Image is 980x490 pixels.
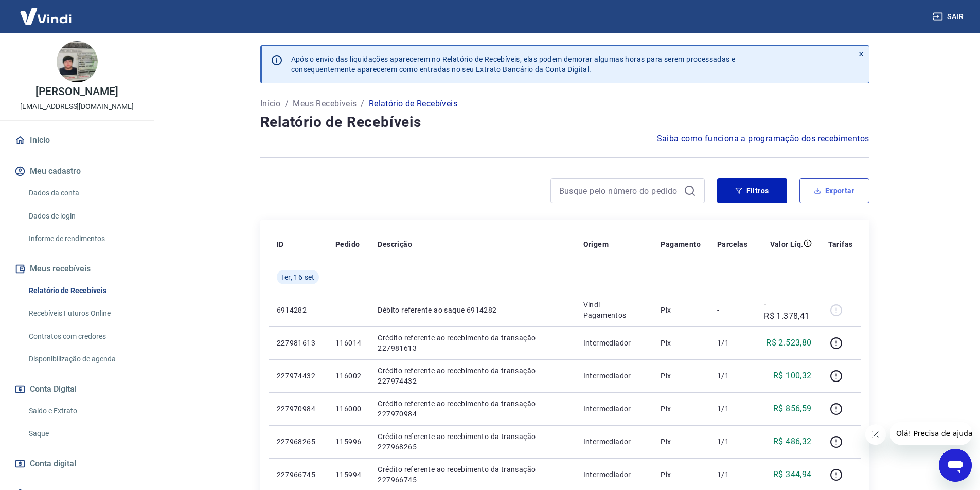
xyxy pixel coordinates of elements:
[661,239,701,249] p: Pagamento
[12,129,141,152] a: Início
[293,98,357,110] a: Meus Recebíveis
[766,337,811,349] p: R$ 2.523,80
[378,398,566,419] p: Crédito referente ao recebimento da transação 227970984
[661,437,701,447] p: Pix
[260,98,281,110] a: Início
[369,98,457,110] p: Relatório de Recebíveis
[717,437,747,447] p: 1/1
[335,437,361,447] p: 115996
[717,338,747,348] p: 1/1
[378,333,566,353] p: Crédito referente ao recebimento da transação 227981613
[335,469,361,480] p: 115994
[277,469,319,480] p: 227966745
[583,239,609,249] p: Origem
[661,305,701,315] p: Pix
[12,378,141,401] button: Conta Digital
[717,178,787,203] button: Filtros
[717,404,747,414] p: 1/1
[277,404,319,414] p: 227970984
[335,239,360,249] p: Pedido
[361,98,364,110] p: /
[25,349,141,370] a: Disponibilização de agenda
[277,305,319,315] p: 6914282
[583,404,645,414] p: Intermediador
[277,239,284,249] p: ID
[335,338,361,348] p: 116014
[12,1,79,32] img: Vindi
[583,437,645,447] p: Intermediador
[335,404,361,414] p: 116000
[717,239,747,249] p: Parcelas
[931,7,968,26] button: Sair
[661,371,701,381] p: Pix
[583,371,645,381] p: Intermediador
[30,457,76,471] span: Conta digital
[773,468,812,481] p: R$ 344,94
[57,41,98,82] img: 6e61b937-904a-4981-a2f4-9903c7d94729.jpeg
[661,338,701,348] p: Pix
[25,326,141,347] a: Contratos com credores
[657,133,869,145] a: Saiba como funciona a programação dos recebimentos
[799,178,869,203] button: Exportar
[764,298,812,322] p: -R$ 1.378,41
[25,423,141,444] a: Saque
[35,86,118,97] p: [PERSON_NAME]
[335,371,361,381] p: 116002
[281,272,315,282] span: Ter, 16 set
[277,371,319,381] p: 227974432
[583,300,645,320] p: Vindi Pagamentos
[559,183,680,198] input: Busque pelo número do pedido
[12,258,141,280] button: Meus recebíveis
[770,239,804,249] p: Valor Líq.
[378,239,412,249] p: Descrição
[25,303,141,324] a: Recebíveis Futuros Online
[25,206,141,227] a: Dados de login
[773,370,812,382] p: R$ 100,32
[378,431,566,452] p: Crédito referente ao recebimento da transação 227968265
[661,469,701,480] p: Pix
[25,183,141,204] a: Dados da conta
[378,305,566,315] p: Débito referente ao saque 6914282
[939,449,972,482] iframe: Botão para abrir a janela de mensagens
[378,464,566,485] p: Crédito referente ao recebimento da transação 227966745
[865,424,886,445] iframe: Fechar mensagem
[285,98,289,110] p: /
[25,401,141,422] a: Saldo e Extrato
[277,338,319,348] p: 227981613
[773,403,812,415] p: R$ 856,59
[260,112,869,133] h4: Relatório de Recebíveis
[378,366,566,386] p: Crédito referente ao recebimento da transação 227974432
[277,437,319,447] p: 227968265
[583,338,645,348] p: Intermediador
[661,404,701,414] p: Pix
[20,101,134,112] p: [EMAIL_ADDRESS][DOMAIN_NAME]
[6,7,86,15] span: Olá! Precisa de ajuda?
[291,54,736,75] p: Após o envio das liquidações aparecerem no Relatório de Recebíveis, elas podem demorar algumas ho...
[773,435,812,448] p: R$ 486,32
[25,280,141,301] a: Relatório de Recebíveis
[717,371,747,381] p: 1/1
[25,228,141,249] a: Informe de rendimentos
[12,452,141,475] a: Conta digital
[717,305,747,315] p: -
[890,422,972,445] iframe: Mensagem da empresa
[12,160,141,183] button: Meu cadastro
[583,469,645,480] p: Intermediador
[828,239,853,249] p: Tarifas
[717,469,747,480] p: 1/1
